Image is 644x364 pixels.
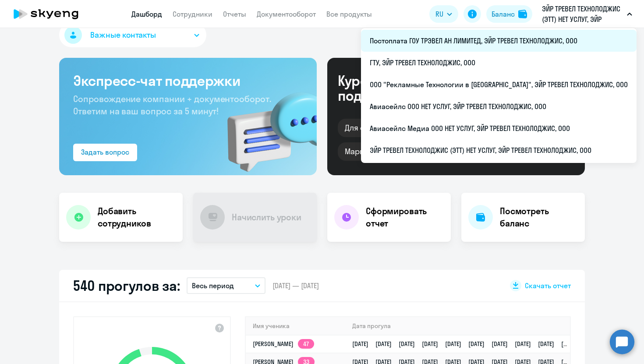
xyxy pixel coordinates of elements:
[73,72,303,89] h3: Экспресс-чат поддержки
[338,119,458,137] div: Для общения и путешествий
[538,4,637,25] button: ЭЙР ТРЕВЕЛ ТЕХНОЛОДЖИС (ЭТТ) НЕТ УСЛУГ, ЭЙР ТРЕВЕЛ ТЕХНОЛОДЖИС, ООО
[326,10,372,18] a: Все продукты
[73,144,137,161] button: Задать вопрос
[81,147,129,157] div: Задать вопрос
[366,205,444,230] h4: Сформировать отчет
[253,340,314,348] a: [PERSON_NAME]47
[435,9,443,19] span: RU
[246,317,345,335] th: Имя ученика
[518,10,527,18] img: balance
[59,23,206,47] button: Важные контакты
[187,277,265,294] button: Весь период
[492,9,515,19] div: Баланс
[298,339,314,349] app-skyeng-badge: 47
[338,73,488,103] div: Курсы английского под ваши цели
[73,277,180,294] h2: 540 прогулов за:
[272,281,319,290] span: [DATE] — [DATE]
[90,29,156,41] span: Важные контакты
[429,5,458,23] button: RU
[500,205,578,230] h4: Посмотреть баланс
[361,28,637,163] ul: RU
[486,5,532,23] button: Балансbalance
[215,77,317,175] img: bg-img
[73,93,271,117] span: Сопровождение компании + документооборот. Ответим на ваш вопрос за 5 минут!
[338,142,405,161] div: Маркетологам
[192,280,234,291] p: Весь период
[525,281,571,290] span: Скачать отчет
[98,205,176,230] h4: Добавить сотрудников
[232,211,301,223] h4: Начислить уроки
[173,10,212,18] a: Сотрудники
[542,4,623,25] p: ЭЙР ТРЕВЕЛ ТЕХНОЛОДЖИС (ЭТТ) НЕТ УСЛУГ, ЭЙР ТРЕВЕЛ ТЕХНОЛОДЖИС, ООО
[345,317,570,335] th: Дата прогула
[131,10,162,18] a: Дашборд
[223,10,246,18] a: Отчеты
[257,10,316,18] a: Документооборот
